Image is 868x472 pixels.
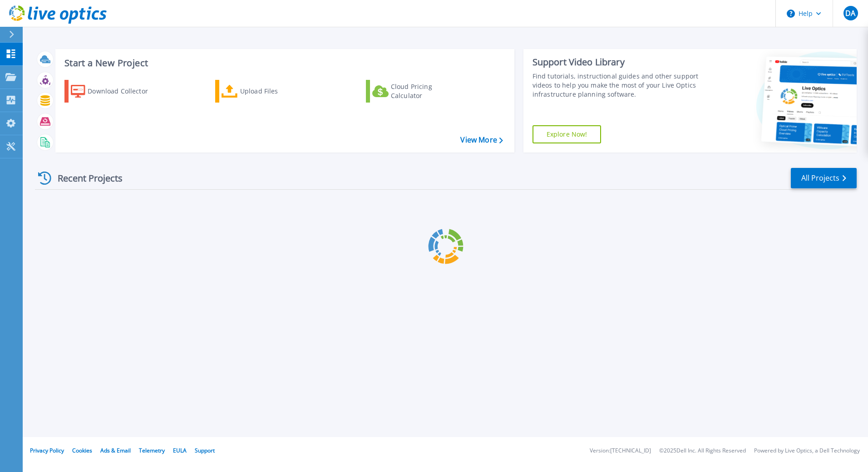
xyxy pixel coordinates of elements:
a: Cookies [72,447,92,454]
h3: Start a New Project [64,58,503,68]
a: Privacy Policy [30,447,64,454]
a: Support [195,447,215,454]
a: Download Collector [64,80,166,103]
div: Download Collector [88,82,160,100]
a: Explore Now! [533,125,602,143]
a: Cloud Pricing Calculator [366,80,467,103]
div: Recent Projects [35,167,135,189]
div: Cloud Pricing Calculator [391,82,464,100]
li: © 2025 Dell Inc. All Rights Reserved [659,448,746,454]
a: Ads & Email [100,447,131,454]
a: Upload Files [215,80,316,103]
a: View More [460,136,503,144]
li: Powered by Live Optics, a Dell Technology [754,448,860,454]
span: DA [845,10,855,17]
li: Version: [TECHNICAL_ID] [590,448,651,454]
div: Support Video Library [533,56,702,68]
div: Upload Files [240,82,313,100]
a: EULA [173,447,187,454]
div: Find tutorials, instructional guides and other support videos to help you make the most of your L... [533,72,702,99]
a: Telemetry [139,447,165,454]
a: All Projects [791,168,857,188]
